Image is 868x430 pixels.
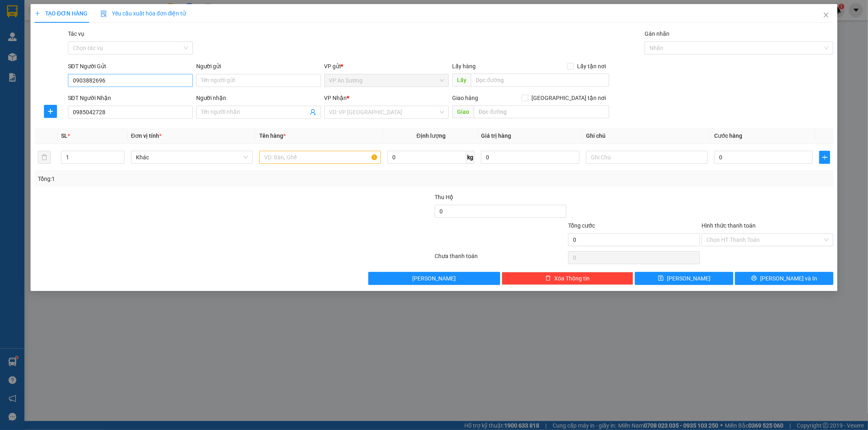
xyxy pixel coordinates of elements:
span: plus [35,11,40,16]
div: SĐT Người Gửi [68,62,193,71]
span: Giao [452,105,474,118]
span: TẠO ĐƠN HÀNG [35,10,87,17]
label: Hình thức thanh toán [702,222,756,229]
span: Cước hàng [714,132,742,139]
div: Tổng: 1 [38,174,335,183]
button: delete [38,151,51,164]
span: Lấy tận nơi [574,62,609,71]
input: Ghi Chú [586,151,708,164]
span: Xóa Thông tin [554,274,590,283]
span: close [823,12,829,18]
span: printer [751,275,757,282]
input: Dọc đường [471,74,609,87]
span: kg [466,151,474,164]
span: delete [545,275,551,282]
span: Yêu cầu xuất hóa đơn điện tử [101,10,186,17]
button: plus [819,151,830,164]
span: Khác [136,151,248,163]
button: deleteXóa Thông tin [502,272,634,285]
button: Close [815,4,837,27]
label: Gán nhãn [645,30,669,37]
div: Người nhận [196,93,321,102]
button: printer[PERSON_NAME] và In [735,272,833,285]
input: 0 [481,151,579,164]
span: SL [61,132,68,139]
input: VD: Bàn, Ghế [259,151,381,164]
span: VP An Sương [329,74,444,87]
span: Tên hàng [259,132,286,139]
span: Giao hàng [452,95,478,101]
span: user-add [310,109,316,115]
input: Dọc đường [474,105,609,118]
span: Đơn vị tính [131,132,162,139]
span: Giá trị hàng [481,132,511,139]
span: plus [44,108,57,115]
div: SĐT Người Nhận [68,93,193,102]
span: Định lượng [417,132,446,139]
span: [GEOGRAPHIC_DATA] tận nơi [528,93,609,102]
span: save [658,275,664,282]
span: Lấy hàng [452,63,476,69]
th: Ghi chú [583,128,711,144]
button: plus [44,105,57,118]
div: Chưa thanh toán [434,252,568,266]
span: Thu Hộ [435,194,453,200]
span: [PERSON_NAME] [412,274,456,283]
img: icon [101,11,107,17]
span: plus [820,154,830,161]
div: Người gửi [196,62,321,71]
span: [PERSON_NAME] [667,274,711,283]
button: [PERSON_NAME] [368,272,500,285]
label: Tác vụ [68,30,84,37]
span: VP Nhận [324,95,347,101]
div: VP gửi [324,62,449,71]
span: Lấy [452,74,471,87]
span: [PERSON_NAME] và In [760,274,817,283]
span: Tổng cước [568,222,595,229]
button: save[PERSON_NAME] [635,272,733,285]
